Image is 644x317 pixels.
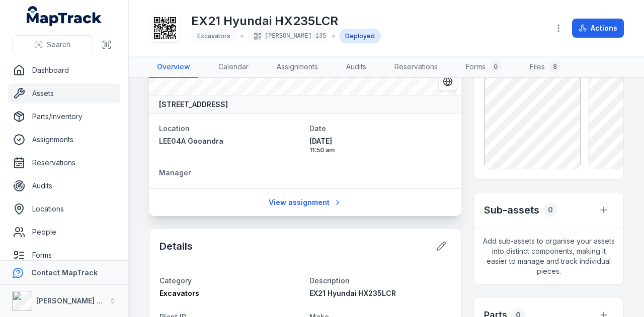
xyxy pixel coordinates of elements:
a: Audits [338,57,374,78]
span: Search [47,40,70,50]
a: Calendar [210,57,257,78]
button: Switch to Satellite View [438,72,457,91]
div: 8 [549,61,561,73]
span: 11:50 am [309,146,452,154]
span: Excavators [197,32,230,40]
a: Files8 [522,57,569,78]
a: Forms [8,245,120,265]
a: Reservations [386,57,446,78]
time: 03/06/2025, 11:50:24 am [309,136,452,154]
a: Forms0 [458,57,510,78]
span: Location [159,124,190,133]
span: EX21 Hyundai HX235LCR [309,289,396,297]
button: Search [12,35,93,54]
a: Reservations [8,153,120,173]
a: Audits [8,176,120,196]
a: People [8,222,120,242]
span: Excavators [159,289,199,297]
h2: Details [159,239,193,253]
a: LEE04A Gooandra [159,136,301,146]
span: Description [309,276,350,285]
div: 0 [490,61,502,73]
button: Actions [572,19,624,38]
a: MapTrack [27,6,102,26]
a: Assignments [8,130,120,150]
a: Locations [8,199,120,219]
a: Assignments [269,57,326,78]
div: [PERSON_NAME]-135 [248,29,328,43]
span: Add sub-assets to organise your assets into distinct components, making it easier to manage and t... [474,228,623,284]
a: Assets [8,83,120,103]
a: Dashboard [8,60,120,80]
span: Manager [159,168,191,177]
h1: EX21 Hyundai HX235LCR [191,13,381,29]
a: Parts/Inventory [8,107,120,127]
span: [DATE] [309,136,452,146]
strong: [STREET_ADDRESS] [159,99,228,110]
span: Category [159,276,192,285]
a: Overview [149,57,198,78]
span: LEE04A Gooandra [159,137,223,145]
span: Date [309,124,326,133]
strong: Contact MapTrack [31,268,98,277]
h2: Sub-assets [484,203,539,217]
div: Deployed [339,29,381,43]
a: View assignment [262,193,348,212]
strong: [PERSON_NAME] Group [36,296,119,305]
div: 0 [543,203,557,217]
